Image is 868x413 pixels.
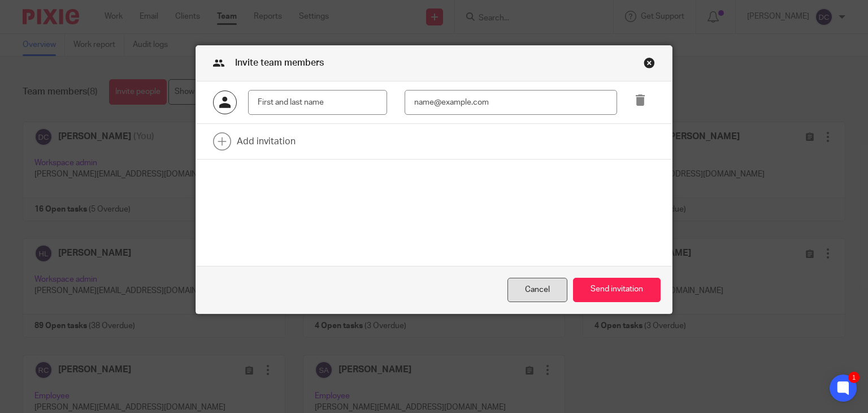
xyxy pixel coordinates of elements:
input: First and last name [248,90,387,115]
input: name@example.com [405,90,617,115]
div: 1 [848,372,860,383]
div: Close this dialog window [644,57,655,68]
div: Close this dialog window [507,278,567,302]
span: Invite team members [235,58,324,67]
button: Send invitation [573,278,661,302]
